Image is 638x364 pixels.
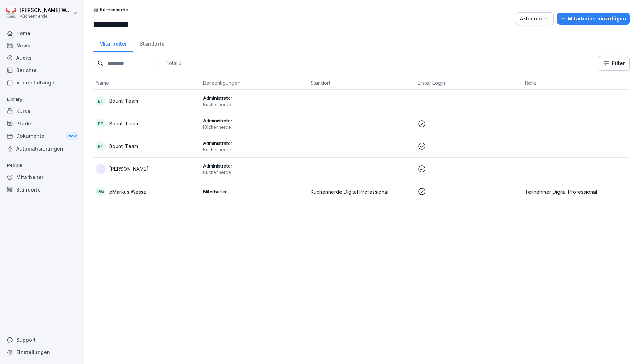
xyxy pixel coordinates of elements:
div: Mitarbeiter hinzufügen [561,15,626,23]
p: Küchenherde [203,147,305,153]
p: Küchenherde [100,7,128,12]
p: Bounti Team [109,142,138,150]
a: Audits [4,52,81,64]
p: Administrator [203,95,305,101]
a: Automatisierungen [4,142,81,155]
p: [PERSON_NAME] Wessel [20,7,71,13]
div: BT [96,119,106,129]
p: [PERSON_NAME] [109,165,149,172]
p: Administrator [203,163,305,169]
a: Einstellungen [4,346,81,358]
a: Standorte [4,183,81,196]
button: Mitarbeiter hinzufügen [557,13,630,25]
th: Standort [308,76,415,90]
a: Pfade [4,117,81,130]
p: Küchenherde [203,170,305,175]
p: Library [4,94,81,105]
div: Support [4,334,81,346]
a: Standorte [133,34,171,52]
p: Mitarbeiter [203,188,305,195]
p: Küchenherde [203,124,305,130]
a: Mitarbeiter [4,171,81,183]
p: Bounti Team [109,120,138,127]
button: Aktionen [516,12,554,25]
p: Küchenherde [203,102,305,107]
div: Aktionen [520,15,550,23]
p: Administrator [203,140,305,146]
p: Administrator [203,117,305,124]
a: News [4,39,81,52]
a: Kurse [4,105,81,117]
div: pW [96,187,106,196]
p: Küchenherde Digital Professional [311,188,412,195]
th: Berechtigungen [200,76,308,90]
button: Filter [598,56,629,70]
p: People [4,160,81,171]
th: Rolle [522,76,630,90]
a: Mitarbeiter [93,34,133,52]
a: Home [4,27,81,39]
img: blkuibim9ggwy8x0ihyxhg17.png [96,164,106,174]
a: Berichte [4,64,81,76]
th: Name [93,76,200,90]
p: pMarkus Wessel [109,188,148,195]
div: BT [96,96,106,106]
a: DokumenteNew [4,130,81,143]
p: Küchenherde [20,14,71,19]
p: Bounti Team [109,97,138,105]
div: New [66,132,78,140]
div: BT [96,141,106,151]
div: Dokumente [4,130,81,143]
th: Erster Login [415,76,522,90]
p: Teilnehmer Digital Professional [525,188,627,195]
a: Veranstaltungen [4,76,81,89]
p: Total: 5 [166,60,181,66]
div: Filter [603,60,625,67]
